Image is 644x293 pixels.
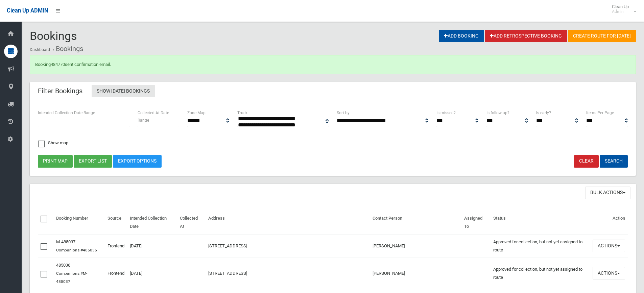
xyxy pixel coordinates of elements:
[612,9,629,14] small: Admin
[208,243,247,248] a: [STREET_ADDRESS]
[56,271,87,284] a: #M-485037
[439,30,484,42] a: Add Booking
[105,211,127,234] th: Source
[461,211,491,234] th: Assigned To
[56,239,75,244] a: M-485037
[7,7,48,14] span: Clean Up ADMIN
[491,211,590,234] th: Status
[600,155,628,168] button: Search
[568,30,636,42] a: Create route for [DATE]
[53,211,105,234] th: Booking Number
[590,211,628,234] th: Action
[113,155,162,168] a: Export Options
[370,211,461,234] th: Contact Person
[237,109,247,117] label: Truck
[593,267,625,279] button: Actions
[491,234,590,258] td: Approved for collection, but not yet assigned to route
[127,234,177,258] td: [DATE]
[30,47,50,52] a: Dashboard
[38,141,68,145] span: Show map
[609,4,636,14] span: Clean Up
[208,271,247,276] a: [STREET_ADDRESS]
[585,187,630,199] button: Bulk Actions
[51,62,65,67] a: 484770
[30,84,91,98] header: Filter Bookings
[574,155,599,168] a: Clear
[491,258,590,289] td: Approved for collection, but not yet assigned to route
[30,29,77,43] span: Bookings
[80,248,97,252] a: #485036
[105,258,127,289] td: Frontend
[92,85,155,97] a: Show [DATE] Bookings
[206,211,370,234] th: Address
[38,155,73,168] button: Print map
[56,248,98,252] small: Companions:
[30,55,636,74] div: Booking sent confirmation email.
[105,234,127,258] td: Frontend
[56,271,87,284] small: Companions:
[74,155,112,168] button: Export list
[127,211,177,234] th: Intended Collection Date
[177,211,206,234] th: Collected At
[127,258,177,289] td: [DATE]
[56,263,70,268] a: 485036
[485,30,567,42] a: Add Retrospective Booking
[51,43,83,55] li: Bookings
[593,240,625,252] button: Actions
[370,234,461,258] td: [PERSON_NAME]
[370,258,461,289] td: [PERSON_NAME]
